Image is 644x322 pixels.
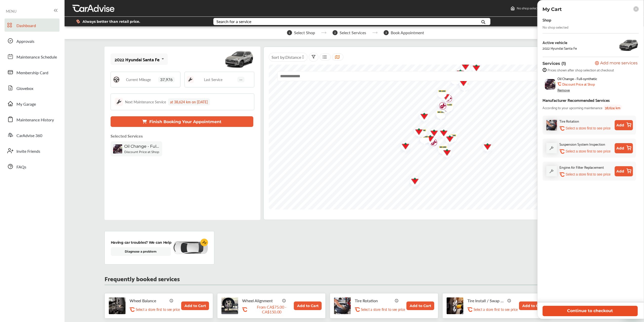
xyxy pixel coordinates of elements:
span: My Garage [16,101,36,108]
span: 37,976 [158,77,175,82]
a: Maintenance History [5,113,59,126]
div: Map marker [410,125,423,140]
span: Membership Card [16,70,48,76]
img: stepper-arrow.e24c07c6.svg [372,32,378,34]
img: info_icon_vector.svg [282,298,286,302]
span: Oil Change - Full-synthetic [557,77,597,81]
img: maintenance_logo [187,76,194,83]
div: Map marker [440,91,453,107]
div: No shop selected [543,25,569,29]
div: Tire Rotation [559,118,579,124]
p: Tire Rotation [355,298,393,303]
div: Map marker [434,99,447,115]
span: 38,624 km [604,105,622,110]
div: Map marker [438,101,450,117]
img: logo-canadian-tire.png [422,131,435,147]
div: Map marker [416,132,429,144]
img: header-home-logo.8d720a4f.svg [511,6,515,10]
a: Invite Friends [5,144,59,157]
img: logo-canadian-tire.png [439,145,452,161]
img: logo-canadian-tire.png [406,174,420,189]
p: Selected Services [111,133,143,139]
div: at 38,624 km on [DATE] [168,98,210,105]
div: Map marker [479,140,492,155]
div: Map marker [432,108,445,120]
img: tire-install-swap-tires-thumb.jpg [447,297,463,314]
a: Membership Card [5,66,59,79]
img: logo-canadian-tire.png [410,125,424,140]
img: info_icon_vector.svg [395,298,399,302]
a: Glovebox [5,81,59,94]
span: Maintenance History [16,117,54,123]
a: FAQs [5,160,59,173]
img: info-strock.ef5ea3fe.svg [543,68,547,72]
button: Add more services [595,61,638,66]
div: Map marker [434,87,446,99]
span: Glovebox [16,85,33,92]
img: cardiogram-logo.18e20815.svg [200,239,208,246]
div: Map marker [414,126,426,138]
span: Select Shop [294,30,315,35]
a: My Garage [5,97,59,110]
a: Approvals [5,34,59,47]
img: wheel-alignment-thumb.jpg [221,297,238,314]
b: Discount Price at Shop [562,82,595,86]
span: Always better than retail price. [82,20,140,23]
p: Frequently booked services [105,276,180,281]
span: Book Appointment [391,30,424,35]
div: Map marker [444,131,456,143]
div: Map marker [437,89,450,105]
div: Remove [557,88,570,92]
div: Next Maintenance Service [125,99,166,104]
span: Add more services [600,61,638,66]
img: steering_logo [113,76,120,83]
div: Map marker [435,126,448,141]
button: Add to Cart [181,301,209,310]
span: Current Mileage [126,78,151,81]
canvas: Map [269,65,632,210]
p: Select a store first to see price [473,307,518,312]
img: oil-change-thumb.jpg [545,79,555,90]
div: Map marker [422,131,434,147]
div: Map marker [416,109,428,124]
div: Search for a service [216,20,251,24]
div: Map marker [406,174,419,189]
img: maintenance_logo [115,98,123,106]
img: logo-canadian-tire.png [479,140,492,155]
img: info_icon_vector.svg [507,298,511,302]
span: Sort by : [272,54,301,60]
img: tire-rotation-thumb.jpg [334,297,351,314]
a: CarAdvise 360 [5,128,59,142]
div: 2022 Hyundai Santa Fe [543,46,577,50]
div: 2022 Hyundai Santa Fe [115,57,159,62]
button: Add [615,120,633,130]
p: Tire Install / Swap Tires [467,298,505,303]
img: logo-mr-lube.png [434,87,447,99]
img: 14945_st0640_046.png [618,37,639,53]
div: Map marker [434,143,447,155]
span: 1 [287,30,292,35]
span: FAQs [16,164,26,171]
p: My Cart [543,6,562,12]
img: dollor_label_vector.a70140d1.svg [76,19,80,24]
p: Select a store first to see price [566,149,611,154]
img: oil-change-thumb.jpg [113,144,122,154]
p: Services (1) [543,61,566,66]
button: Add [615,143,633,153]
img: logo-mr-lube.png [432,108,446,120]
div: Map marker [426,126,438,141]
span: Select Services [340,30,366,35]
img: stepper-arrow.e24c07c6.svg [321,32,326,34]
div: Map marker [456,79,469,91]
span: No shop selected [517,6,542,10]
span: According to your upcoming maintenance [543,105,603,110]
span: Approvals [16,38,34,45]
span: 2 [333,30,338,35]
span: Last Service [204,78,222,81]
button: Add to Cart [519,301,547,310]
img: logo-canadian-tire.png [426,126,439,141]
p: From CA$75.00 - CA$150.00 [248,305,295,314]
span: -- [237,77,244,82]
button: Continue to checkout [543,306,638,316]
img: logo-canadian-tire.png [416,109,429,124]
